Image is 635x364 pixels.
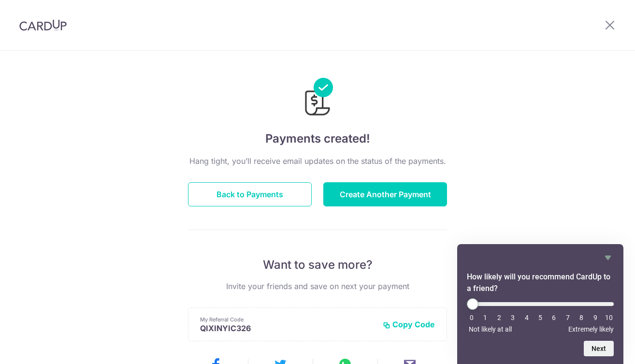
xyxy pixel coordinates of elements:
li: 9 [591,314,600,321]
li: 6 [549,314,559,321]
button: Back to Payments [188,182,312,206]
h4: Payments created! [188,130,447,147]
button: Hide survey [602,252,614,263]
p: My Referral Code [200,316,375,323]
button: Next question [584,341,614,356]
button: Copy Code [383,320,435,329]
img: CardUp [19,19,67,31]
li: 1 [480,314,490,321]
span: Extremely likely [568,325,614,333]
li: 10 [604,314,614,321]
li: 0 [467,314,476,321]
p: QIXINYIC326 [200,323,375,333]
h2: How likely will you recommend CardUp to a friend? Select an option from 0 to 10, with 0 being Not... [467,271,614,294]
li: 5 [535,314,545,321]
li: 8 [577,314,586,321]
div: How likely will you recommend CardUp to a friend? Select an option from 0 to 10, with 0 being Not... [467,298,614,333]
li: 3 [508,314,518,321]
div: How likely will you recommend CardUp to a friend? Select an option from 0 to 10, with 0 being Not... [467,252,614,356]
p: Hang tight, you’ll receive email updates on the status of the payments. [188,155,447,167]
li: 7 [563,314,573,321]
li: 2 [494,314,504,321]
button: Create Another Payment [323,182,447,206]
li: 4 [522,314,532,321]
span: Not likely at all [469,325,512,333]
p: Invite your friends and save on next your payment [188,280,447,292]
p: Want to save more? [188,257,447,273]
img: Payments [302,78,333,118]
